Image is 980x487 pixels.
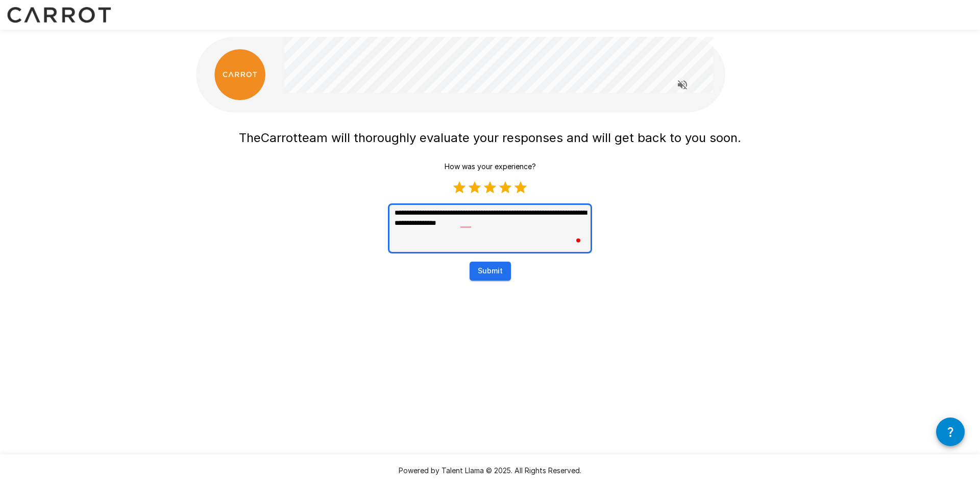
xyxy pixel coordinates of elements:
[445,161,536,172] p: How was your experience?
[12,466,968,476] p: Powered by Talent Llama © 2025. All Rights Reserved.
[214,49,265,100] img: carrot_logo.png
[388,203,592,253] textarea: To enrich screen reader interactions, please activate Accessibility in Grammarly extension settings
[672,75,693,95] button: Read questions aloud
[261,130,298,145] span: Carrot
[298,130,741,145] span: team will thoroughly evaluate your responses and will get back to you soon.
[239,130,261,145] span: The
[470,262,511,281] button: Submit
